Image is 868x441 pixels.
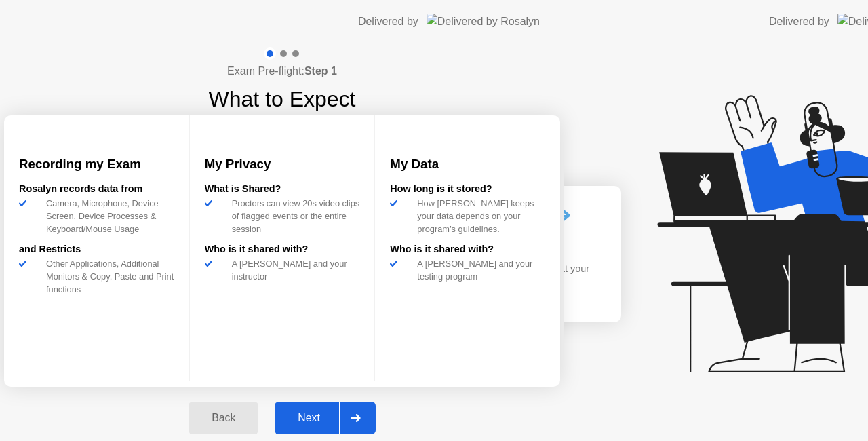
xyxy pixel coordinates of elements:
[226,257,360,283] div: A [PERSON_NAME] and your instructor
[205,155,360,174] h3: My Privacy
[358,14,418,30] div: Delivered by
[41,197,174,236] div: Camera, Microphone, Device Screen, Device Processes & Keyboard/Mouse Usage
[412,257,545,283] div: A [PERSON_NAME] and your testing program
[279,412,339,424] div: Next
[390,182,545,197] div: How long is it stored?
[209,83,356,115] h1: What to Expect
[769,14,829,30] div: Delivered by
[193,412,254,424] div: Back
[427,14,540,29] img: Delivered by Rosalyn
[19,182,174,197] div: Rosalyn records data from
[226,197,360,236] div: Proctors can view 20s video clips of flagged events or the entire session
[390,155,545,174] h3: My Data
[19,242,174,257] div: and Restricts
[205,242,360,257] div: Who is it shared with?
[189,402,258,434] button: Back
[390,242,545,257] div: Who is it shared with?
[412,197,545,236] div: How [PERSON_NAME] keeps your data depends on your program’s guidelines.
[205,182,360,197] div: What is Shared?
[304,65,337,77] b: Step 1
[19,155,174,174] h3: Recording my Exam
[227,63,337,79] h4: Exam Pre-flight:
[41,257,174,296] div: Other Applications, Additional Monitors & Copy, Paste and Print functions
[275,402,376,434] button: Next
